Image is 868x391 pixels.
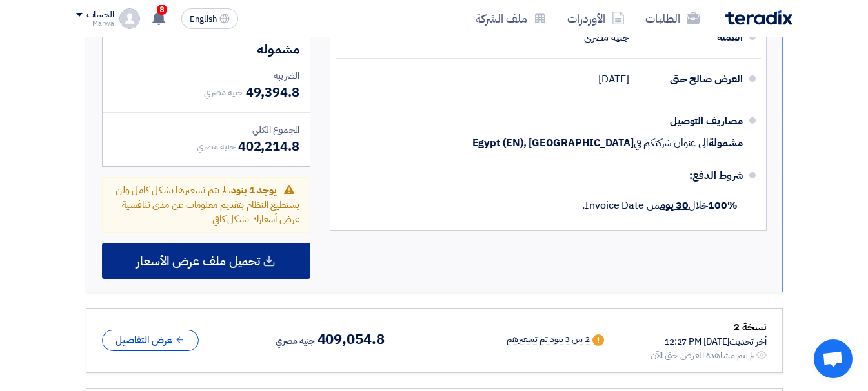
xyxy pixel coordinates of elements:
[598,73,629,86] span: [DATE]
[640,22,743,53] div: العملة
[557,3,635,33] a: الأوردرات
[582,198,737,213] span: خلال من Invoice Date.
[116,183,299,226] span: ، لم يتم تسعيرها بشكل كامل ولن يستطيع النظام بتقديم معلومات عن مدى تنافسية عرض أسعارك بشكل كافي
[640,106,743,137] div: مصاريف التوصيل
[651,319,767,336] div: نسخة 2
[709,137,742,149] span: مشمولة
[651,348,754,362] div: لم يتم مشاهدة العرض حتى الآن
[181,8,238,29] button: English
[276,334,314,349] span: جنيه مصري
[76,20,114,27] div: Marwa
[634,137,709,149] span: الى عنوان شركتكم في
[204,86,243,99] span: جنيه مصري
[356,160,743,191] div: شروط الدفع:
[660,198,689,213] u: 30 يوم
[725,10,792,25] img: Teradix logo
[136,255,260,267] span: تحميل ملف عرض الأسعار
[113,123,299,137] div: المجموع الكلي
[640,64,743,95] div: العرض صالح حتى
[102,330,199,351] button: عرض التفاصيل
[318,332,385,347] span: 409,054.8
[238,137,299,156] span: 402,214.8
[814,339,853,378] a: Open chat
[231,183,276,197] span: يوجد 1 بنود
[119,8,140,29] img: profile_test.png
[651,335,767,348] div: أخر تحديث [DATE] 12:27 PM
[584,25,629,50] div: جنيه مصري
[190,15,217,24] span: English
[157,5,167,15] span: 8
[465,3,557,33] a: ملف الشركة
[113,69,299,82] div: الضريبة
[635,3,710,33] a: الطلبات
[472,137,634,149] span: Egypt (EN), [GEOGRAPHIC_DATA]
[257,39,299,59] span: مشموله
[708,198,738,213] strong: 100%
[507,335,590,345] div: 2 من 3 بنود تم تسعيرهم
[246,82,299,102] span: 49,394.8
[197,140,236,153] span: جنيه مصري
[86,10,114,21] div: الحساب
